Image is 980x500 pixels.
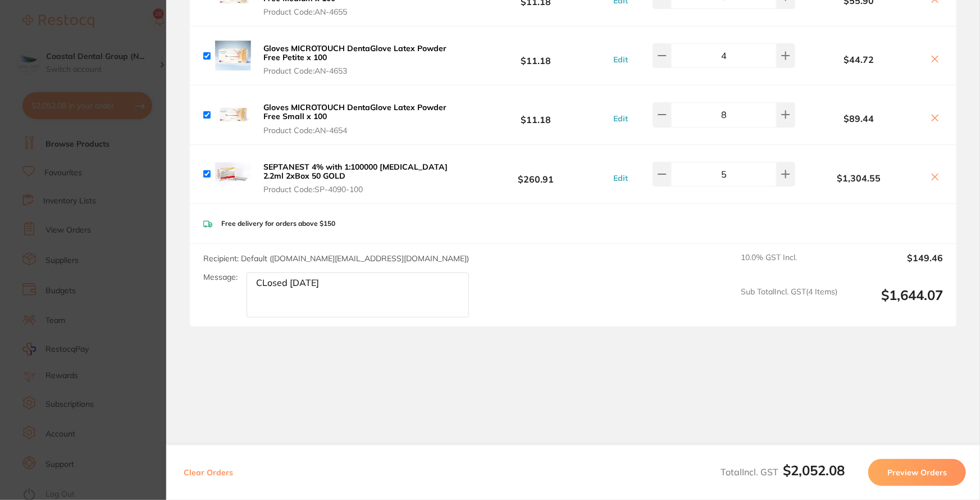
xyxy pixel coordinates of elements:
b: $2,052.08 [783,462,845,479]
span: Total Incl. GST [721,466,845,478]
output: $149.46 [846,253,943,278]
b: $260.91 [462,163,610,184]
label: Message: [203,272,238,282]
b: $11.18 [462,104,610,125]
textarea: CLosed [DATE] [247,272,469,317]
b: $11.18 [462,46,610,66]
span: 10.0 % GST Incl. [741,253,837,278]
button: Gloves MICROTOUCH DentaGlove Latex Powder Free Small x 100 Product Code:AN-4654 [260,102,462,135]
button: Edit [610,113,631,124]
button: Edit [610,54,631,65]
span: Product Code: SP-4090-100 [263,185,459,194]
b: Gloves MICROTOUCH DentaGlove Latex Powder Free Petite x 100 [263,43,446,62]
img: cXdwNnNpbQ [215,156,251,192]
img: dHJpa3NnMg [215,38,251,74]
span: Product Code: AN-4655 [263,7,459,16]
span: Recipient: Default ( [DOMAIN_NAME][EMAIL_ADDRESS][DOMAIN_NAME] ) [203,253,469,263]
button: SEPTANEST 4% with 1:100000 [MEDICAL_DATA] 2.2ml 2xBox 50 GOLD Product Code:SP-4090-100 [260,162,462,194]
button: Clear Orders [180,459,236,486]
button: Gloves MICROTOUCH DentaGlove Latex Powder Free Petite x 100 Product Code:AN-4653 [260,43,462,76]
img: YjliZ2p6eA [215,97,251,133]
b: $89.44 [795,113,923,124]
output: $1,644.07 [846,287,943,318]
span: Product Code: AN-4654 [263,126,459,135]
span: Sub Total Incl. GST ( 4 Items) [741,287,837,318]
p: Free delivery for orders above $150 [221,220,335,228]
b: $1,304.55 [795,173,923,183]
b: SEPTANEST 4% with 1:100000 [MEDICAL_DATA] 2.2ml 2xBox 50 GOLD [263,162,448,181]
button: Preview Orders [868,459,966,486]
button: Edit [610,173,631,183]
b: Gloves MICROTOUCH DentaGlove Latex Powder Free Small x 100 [263,102,446,121]
b: $44.72 [795,54,923,65]
span: Product Code: AN-4653 [263,66,459,75]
